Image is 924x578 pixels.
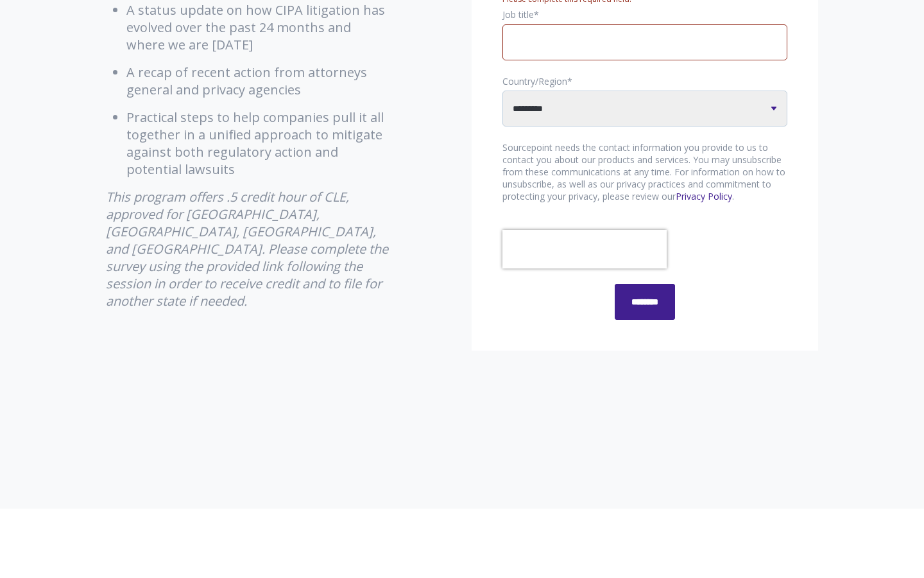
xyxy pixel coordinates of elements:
[502,8,534,21] span: Job title
[676,190,732,202] a: Privacy Policy
[502,75,567,87] span: Country/Region
[502,142,787,203] p: Sourcepoint needs the contact information you provide to us to contact you about our products and...
[106,188,388,310] em: This program offers .5 credit hour of CLE, approved for [GEOGRAPHIC_DATA], [GEOGRAPHIC_DATA], [GE...
[126,64,391,98] li: A recap of recent action from attorneys general and privacy agencies
[126,109,391,178] li: Practical steps to help companies pull it all together in a unified approach to mitigate against ...
[126,1,391,53] li: A status update on how CIPA litigation has evolved over the past 24 months and where we are [DATE]
[502,230,667,268] iframe: reCAPTCHA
